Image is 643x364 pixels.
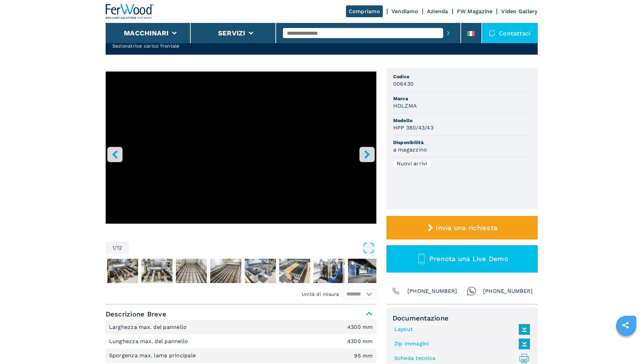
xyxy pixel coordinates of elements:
[391,286,401,296] img: Phone
[407,286,457,296] span: [PHONE_NUMBER]
[457,8,493,15] a: FW Magazine
[467,286,476,296] img: Whatsapp
[489,30,495,36] img: Contattaci
[140,257,174,284] button: Go to Slide 3
[394,338,527,349] a: Zip Immagini
[346,5,383,17] a: Compriamo
[394,324,527,335] a: Layout
[483,286,533,296] span: [PHONE_NUMBER]
[386,245,538,273] button: Prenota una Live Demo
[354,353,373,359] em: 95 mm
[107,147,123,162] button: left-button
[112,245,114,251] span: 1
[347,339,373,344] em: 4300 mm
[124,29,169,37] button: Macchinari
[312,257,346,284] button: Go to Slide 8
[176,259,207,283] img: 01b94f9fe80d4a9518212c34776cec7d
[109,352,198,359] p: Sporgenza max. lama principale
[112,43,225,49] h2: Sezionatrice carico frontale
[278,257,312,284] button: Go to Slide 7
[443,25,454,41] button: submit-button
[347,257,380,284] button: Go to Slide 9
[393,102,417,110] h3: HOLZMA
[106,257,139,284] button: Go to Slide 2
[106,4,154,19] img: Ferwood
[218,29,245,37] button: Servizi
[347,325,373,330] em: 4300 mm
[245,259,276,283] img: 1b608f540dac4d4dda2e75bd57dd5e62
[392,8,418,15] a: Vendiamo
[501,8,537,15] a: Video Gallery
[114,245,117,251] span: /
[393,146,427,153] h3: a magazzino
[393,124,433,132] h3: HPP 380/43/43
[614,334,638,359] iframe: Chat
[210,259,241,283] img: c081f70586a0538da5ddbc626acd3348
[209,257,243,284] button: Go to Slide 5
[131,242,375,254] button: Open Fullscreen
[279,259,310,283] img: de96f82c815df5c6cd06fe898edc1d8e
[393,139,531,146] span: Disponibilità
[617,317,634,334] a: sharethis
[359,147,375,162] button: right-button
[393,73,531,80] span: Codice
[109,324,189,331] p: Larghezza max. del pannello
[106,257,376,284] nav: Thumbnail Navigation
[302,291,339,298] em: Unità di misura
[394,353,527,364] a: Scheda tecnica
[106,72,376,224] iframe: Sezionatrice carico frontale in azione - HOLZMA - HPP 380/43/43 - Ferwoodgroup - 006430
[436,224,497,232] span: Invia una richiesta
[393,314,532,322] span: Documentazione
[243,257,277,284] button: Go to Slide 6
[427,8,448,15] a: Azienda
[141,259,172,283] img: e30a1bc025b246033e87e51dcd78ca89
[314,259,345,283] img: 7578c1371ec70e10d3f9b27a5d60987c
[393,80,414,88] h3: 006430
[429,255,508,263] span: Prenota una Live Demo
[393,161,431,166] div: Nuovi arrivi
[348,259,379,283] img: 71b814756569aa4236fe84aee0a6c8af
[386,216,538,240] button: Invia una richiesta
[175,257,208,284] button: Go to Slide 4
[106,308,376,320] span: Descrizione Breve
[109,338,190,345] p: Lunghezza max. del pannello
[117,245,122,251] span: 12
[106,72,376,235] div: Go to Slide 1
[107,259,138,283] img: 3d9154ab716336be66c993b7d503b58e
[482,23,538,43] div: Contattaci
[393,95,531,102] span: Marca
[393,117,531,124] span: Modello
